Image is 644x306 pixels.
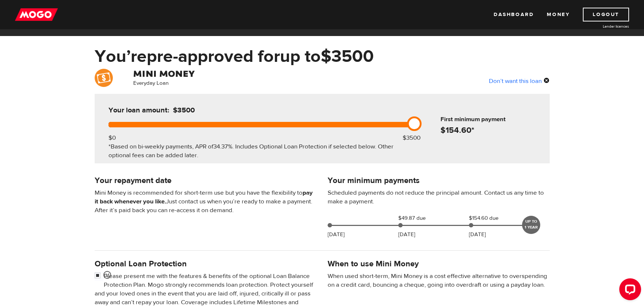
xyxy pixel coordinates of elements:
[440,125,547,135] h4: $
[108,134,116,142] div: $0
[547,8,570,21] a: Money
[613,275,644,306] iframe: LiveChat chat widget
[440,115,547,124] h6: First minimum payment
[328,175,550,186] h4: Your minimum payments
[328,272,550,289] p: When used short-term, Mini Money is a cost effective alternative to overspending on a credit card...
[328,259,419,269] h4: When to use Mini Money
[95,47,550,66] h1: You’re pre-approved for up to
[328,188,550,206] p: Scheduled payments do not reduce the principal amount. Contact us any time to make a payment.
[522,216,540,234] div: UP TO 1 YEAR
[173,106,195,115] span: $3500
[489,76,550,86] div: Don’t want this loan
[574,24,629,29] a: Lender licences
[398,214,435,223] span: $49.87 due
[108,106,257,115] h5: Your loan amount:
[494,8,534,21] a: Dashboard
[321,45,374,67] span: $3500
[213,143,232,151] span: 34.37%
[95,189,313,206] b: pay it back whenever you like.
[15,8,58,21] img: mogo_logo-11ee424be714fa7cbb0f0f49df9e16ec.png
[328,230,345,239] p: [DATE]
[398,230,415,239] p: [DATE]
[95,259,317,269] h4: Optional Loan Protection
[469,214,505,223] span: $154.60 due
[108,142,411,160] div: *Based on bi-weekly payments, APR of . Includes Optional Loan Protection if selected below. Other...
[446,125,471,135] span: 154.60
[95,175,317,186] h4: Your repayment date
[95,272,104,281] input: <span class="smiley-face happy"></span>
[469,230,486,239] p: [DATE]
[583,8,629,21] a: Logout
[403,134,420,142] div: $3500
[95,188,317,215] p: Mini Money is recommended for short-term use but you have the flexibility to Just contact us when...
